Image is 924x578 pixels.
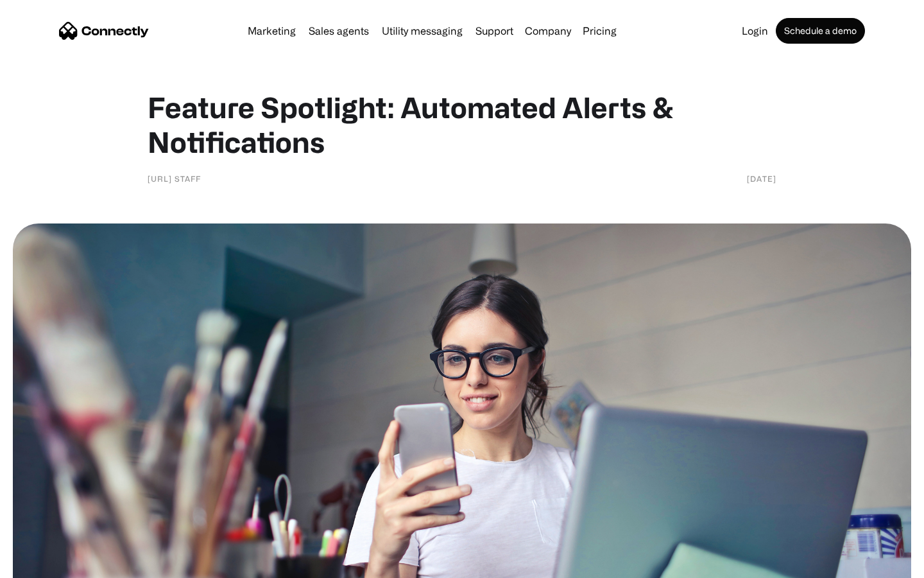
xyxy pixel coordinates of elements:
a: Pricing [577,26,622,36]
a: Sales agents [304,26,374,36]
div: Company [525,22,571,40]
a: Utility messaging [377,26,468,36]
ul: Language list [26,556,77,574]
div: [DATE] [747,172,776,185]
a: Login [737,26,773,36]
aside: Language selected: English [13,556,77,574]
a: Support [470,26,518,36]
a: Marketing [243,26,301,36]
h1: Feature Spotlight: Automated Alerts & Notifications [148,90,776,159]
div: [URL] staff [148,172,201,185]
a: Schedule a demo [776,18,865,44]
